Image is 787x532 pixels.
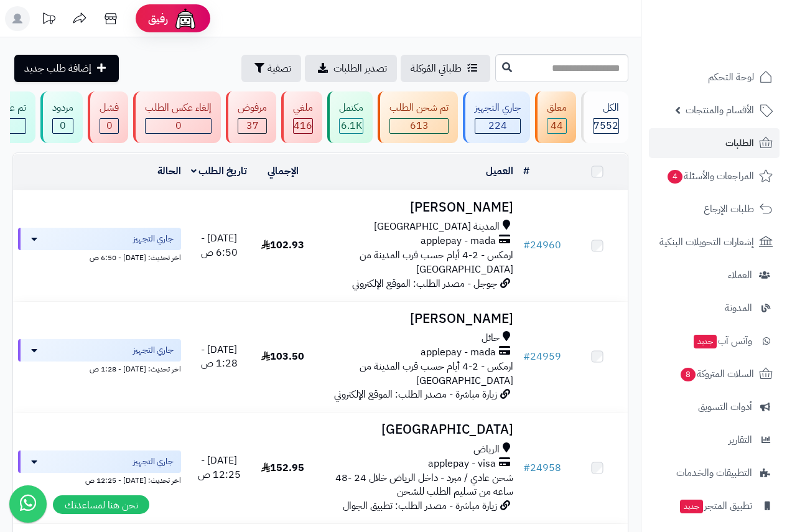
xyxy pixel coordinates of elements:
[523,238,561,253] a: #24960
[360,359,513,388] span: ارمكس - 2-4 أيام حسب قرب المدينة من [GEOGRAPHIC_DATA]
[60,118,66,133] span: 0
[100,101,119,115] div: فشل
[133,455,174,468] span: جاري التجهيز
[649,227,780,257] a: إشعارات التحويلات البنكية
[201,342,238,371] span: [DATE] - 1:28 ص
[421,345,496,360] span: applepay - mada
[725,299,752,317] span: المدونة
[333,61,387,76] span: تصدير الطلبات
[14,55,119,82] a: إضافة طلب جديد
[261,349,304,364] span: 103.50
[729,431,752,449] span: التقارير
[238,119,266,133] div: 37
[319,422,513,437] h3: [GEOGRAPHIC_DATA]
[319,200,513,215] h3: [PERSON_NAME]
[649,359,780,389] a: السلات المتروكة8
[261,238,304,253] span: 102.93
[704,200,754,218] span: طلبات الإرجاع
[676,464,752,482] span: التطبيقات والخدمات
[679,497,752,515] span: تطبيق المتجر
[523,238,530,253] span: #
[475,101,521,115] div: جاري التجهيز
[145,101,212,115] div: إلغاء عكس الطلب
[649,425,780,455] a: التقارير
[725,134,754,152] span: الطلبات
[18,362,181,375] div: اخر تحديث: [DATE] - 1:28 ص
[157,164,181,179] a: الحالة
[728,266,752,284] span: العملاء
[294,119,312,133] div: 416
[649,62,780,92] a: لوحة التحكم
[223,91,279,143] a: مرفوض 37
[352,276,497,291] span: جوجل - مصدر الطلب: الموقع الإلكتروني
[680,500,703,513] span: جديد
[24,61,91,76] span: إضافة طلب جديد
[649,128,780,158] a: الطلبات
[473,442,500,457] span: الرياض
[694,335,717,348] span: جديد
[708,68,754,86] span: لوحة التحكم
[579,91,631,143] a: الكل7552
[374,220,500,234] span: المدينة [GEOGRAPHIC_DATA]
[246,118,259,133] span: 37
[679,365,754,383] span: السلات المتروكة
[335,470,513,500] span: شحن عادي / مبرد - داخل الرياض خلال 24 -48 ساعه من تسليم الطلب للشحن
[268,61,291,76] span: تصفية
[319,312,513,326] h3: [PERSON_NAME]
[486,164,513,179] a: العميل
[551,118,563,133] span: 44
[390,119,448,133] div: 613
[649,392,780,422] a: أدوات التسويق
[547,101,567,115] div: معلق
[523,164,529,179] a: #
[649,161,780,191] a: المراجعات والأسئلة4
[198,453,241,482] span: [DATE] - 12:25 ص
[523,460,561,475] a: #24958
[340,119,363,133] div: 6059
[131,91,223,143] a: إلغاء عكس الطلب 0
[175,118,182,133] span: 0
[100,119,118,133] div: 0
[649,491,780,521] a: تطبيق المتجرجديد
[52,101,73,115] div: مردود
[334,387,497,402] span: زيارة مباشرة - مصدر الطلب: الموقع الإلكتروني
[375,91,460,143] a: تم شحن الطلب 613
[668,170,682,184] span: 4
[173,6,198,31] img: ai-face.png
[488,118,507,133] span: 224
[593,101,619,115] div: الكل
[523,349,561,364] a: #24959
[268,164,299,179] a: الإجمالي
[85,91,131,143] a: فشل 0
[261,460,304,475] span: 152.95
[18,473,181,486] div: اخر تحديث: [DATE] - 12:25 ص
[33,6,64,34] a: تحديثات المنصة
[343,498,497,513] span: زيارة مباشرة - مصدر الطلب: تطبيق الجوال
[702,35,775,61] img: logo-2.png
[305,55,397,82] a: تصدير الطلبات
[325,91,375,143] a: مكتمل 6.1K
[692,332,752,350] span: وآتس آب
[428,457,496,471] span: applepay - visa
[18,250,181,263] div: اخر تحديث: [DATE] - 6:50 ص
[106,118,113,133] span: 0
[360,248,513,277] span: ارمكس - 2-4 أيام حسب قرب المدينة من [GEOGRAPHIC_DATA]
[523,349,530,364] span: #
[133,344,174,357] span: جاري التجهيز
[38,91,85,143] a: مردود 0
[649,293,780,323] a: المدونة
[681,368,696,381] span: 8
[191,164,248,179] a: تاريخ الطلب
[421,234,496,248] span: applepay - mada
[686,101,754,119] span: الأقسام والمنتجات
[341,118,362,133] span: 6.1K
[649,326,780,356] a: وآتس آبجديد
[339,101,363,115] div: مكتمل
[533,91,579,143] a: معلق 44
[460,91,533,143] a: جاري التجهيز 224
[389,101,449,115] div: تم شحن الطلب
[410,118,429,133] span: 613
[401,55,490,82] a: طلباتي المُوكلة
[475,119,520,133] div: 224
[649,194,780,224] a: طلبات الإرجاع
